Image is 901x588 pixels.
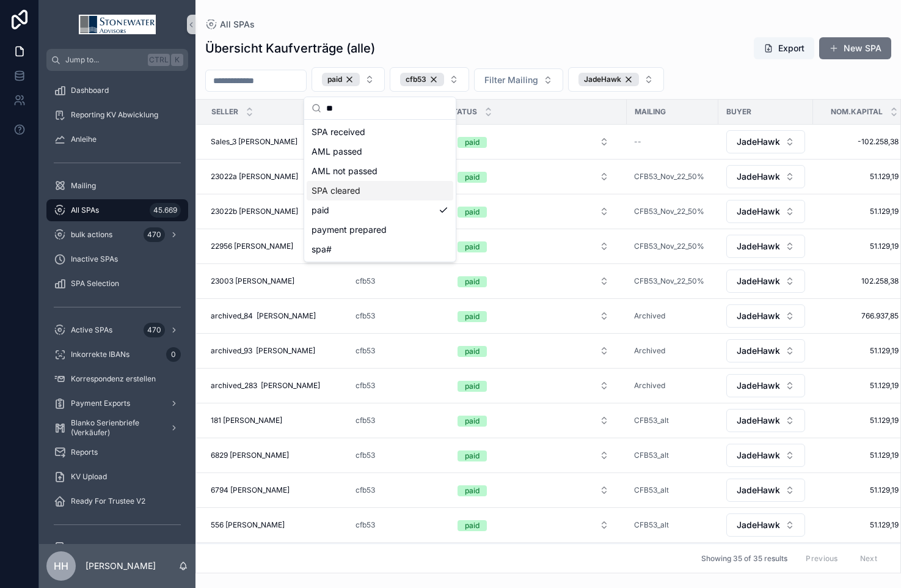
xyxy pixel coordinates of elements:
span: 23003 [PERSON_NAME] [211,276,294,286]
a: 23022b [PERSON_NAME] [211,207,341,216]
a: 22956 [PERSON_NAME] [211,241,341,251]
a: 556 [PERSON_NAME] [211,520,341,530]
a: Select Button [726,478,806,502]
a: All SPAs45.669 [46,199,188,221]
span: JadeHawk [737,171,780,183]
a: Reporting KV Abwicklung [46,104,188,126]
button: Select Button [448,270,619,292]
button: Select Button [726,479,805,502]
button: Select Button [448,340,619,362]
span: JadeHawk [737,275,780,287]
span: 51.129,19 [820,241,899,251]
a: 51.129,19 [820,450,899,460]
div: paid [465,520,480,531]
div: scrollable content [39,71,195,544]
button: Select Button [448,479,619,501]
a: CFB53_alt [634,485,669,495]
a: Select Button [447,270,619,293]
div: 470 [144,323,165,337]
div: paid [465,207,480,218]
span: Archived [634,346,665,356]
span: Jump to... [65,55,143,65]
a: Select Button [447,304,619,328]
div: paid [465,450,480,461]
button: Unselect 16 [578,73,639,86]
span: Filter Mailing [484,74,538,86]
span: Archived [634,381,665,391]
span: CFB53_Nov_22_50% [634,241,704,251]
button: Select Button [448,514,619,536]
span: Mailing [635,107,666,117]
span: JadeHawk [737,484,780,496]
a: Payment Exports [46,392,188,414]
span: cfb53 [406,75,426,84]
span: JadeHawk [737,240,780,252]
button: Select Button [726,409,805,432]
button: Select Button [448,444,619,466]
a: 6794 [PERSON_NAME] [211,485,341,495]
a: cfb53 [356,485,432,495]
button: Unselect PAID [322,73,360,86]
a: 102.258,38 [820,276,899,286]
span: 51.129,19 [820,346,899,356]
a: Archived [634,381,711,391]
button: Select Button [390,67,469,92]
a: 51.129,19 [820,381,899,391]
a: Select Button [447,479,619,502]
a: Korrespondenz erstellen [46,368,188,390]
div: AML passed [307,142,453,161]
a: Select Button [726,443,806,468]
a: CFB53_alt [634,520,669,530]
a: CFB53_alt [634,416,669,425]
button: Select Button [726,374,805,397]
span: Sales_3 [PERSON_NAME] [211,137,297,147]
a: CFB53_Nov_22_50% [634,172,704,182]
a: CFB53_alt [634,450,669,460]
div: paid [465,276,480,287]
span: BUYER [726,107,751,117]
span: Fund Selection [71,543,122,553]
a: Select Button [447,130,619,153]
button: Select Button [726,130,805,153]
a: Fund Selection [46,537,188,559]
button: Select Button [448,166,619,188]
span: JadeHawk [737,380,780,392]
span: CFB53_Nov_22_50% [634,276,704,286]
div: paid [465,137,480,148]
a: Sales_3 [PERSON_NAME] [211,137,341,147]
a: cfb53 [356,311,375,321]
a: cfb53 [356,381,375,391]
a: cfb53 [356,346,375,356]
a: cfb53 [356,416,375,425]
span: 51.129,19 [820,172,899,182]
span: SPA Selection [71,279,119,288]
a: Blanko Serienbriefe (Verkäufer) [46,417,188,439]
a: Inkorrekte IBANs0 [46,344,188,366]
a: cfb53 [356,276,432,286]
button: Jump to...CtrlK [46,49,188,71]
span: Payment Exports [71,399,130,408]
span: All SPAs [220,18,255,31]
a: Dashboard [46,79,188,101]
a: cfb53 [356,520,432,530]
a: CFB53_Nov_22_50% [634,241,711,251]
span: 6829 [PERSON_NAME] [211,450,289,460]
span: 181 [PERSON_NAME] [211,416,282,425]
span: Dashboard [71,86,109,95]
img: App logo [79,15,156,34]
span: Active SPAs [71,325,112,335]
a: -102.258,38 [820,137,899,147]
button: Select Button [726,235,805,258]
span: JadeHawk [737,414,780,427]
span: All SPAs [71,205,99,215]
a: Select Button [726,339,806,363]
button: Select Button [726,513,805,537]
a: Inactive SPAs [46,248,188,270]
